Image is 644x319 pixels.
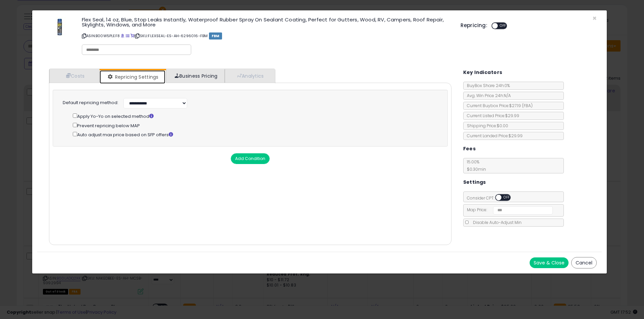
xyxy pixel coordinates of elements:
span: OFF [501,195,512,201]
a: Business Pricing [166,69,225,83]
span: $27.19 [509,103,533,108]
span: Current Landed Price: $29.99 [464,133,523,139]
span: FBM [209,32,222,39]
span: Map Price: [464,207,553,213]
a: All offer listings [126,33,129,38]
span: × [592,13,597,23]
a: BuyBox page [121,33,124,38]
a: Costs [49,69,100,83]
h3: Flex Seal, 14 oz, Blue, Stop Leaks Instantly, Waterproof Rubber Spray On Sealant Coating, Perfect... [82,17,450,27]
p: ASIN: B00W5PLEF8 | SKU: FLEXSEAL-ES-AH-6296016-FBM [82,30,450,41]
button: Add Condition [231,153,270,164]
h5: Fees [463,145,476,153]
div: Auto adjust max price based on SFP offers [73,131,437,138]
button: Cancel [571,257,597,268]
a: Analytics [225,69,274,83]
span: BuyBox Share 24h: 0% [464,83,510,88]
span: Current Listed Price: $29.99 [464,113,519,118]
a: Your listing only [130,33,134,38]
div: Prevent repricing below MAP [73,122,437,129]
span: 15.00 % [464,159,486,172]
button: Save & Close [530,257,569,268]
span: Consider CPT: [464,195,520,201]
span: OFF [498,23,508,29]
h5: Key Indicators [463,68,502,77]
img: 41PC9LITsnL._SL60_.jpg [50,17,70,37]
h5: Settings [463,178,486,186]
span: ( FBA ) [522,103,533,108]
span: Current Buybox Price: [464,103,533,108]
label: Default repricing method: [63,100,118,106]
span: Shipping Price: $0.00 [464,123,508,129]
a: Repricing Settings [100,70,165,84]
div: Apply Yo-Yo on selected method [73,112,437,120]
span: Disable Auto-Adjust Min [470,220,522,225]
span: $0.30 min [464,166,486,172]
span: Avg. Win Price 24h: N/A [464,93,511,98]
h5: Repricing: [461,23,487,28]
